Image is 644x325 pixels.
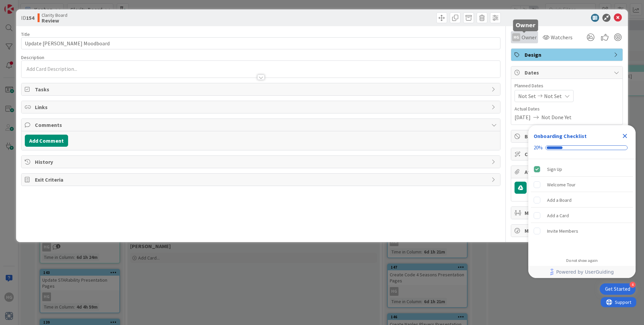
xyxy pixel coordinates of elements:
span: Powered by UserGuiding [556,268,614,276]
span: History [35,158,488,166]
span: Description [21,54,44,60]
span: Tasks [35,85,488,93]
div: Invite Members is incomplete. [531,224,633,238]
span: Dates [525,68,610,77]
span: Actual Dates [515,105,619,112]
span: [DATE] [515,113,531,121]
span: Attachments [525,168,610,176]
span: Block [525,132,610,140]
span: Clarity Board [42,12,67,18]
b: Review [42,18,67,23]
span: Exit Criteria [35,176,488,184]
span: Support [14,1,31,9]
span: Not Set [544,92,562,100]
div: Footer [528,266,636,278]
div: Checklist Container [528,125,636,278]
div: Welcome Tour [547,181,576,189]
span: Not Set [518,92,536,100]
div: Close Checklist [620,131,630,141]
div: 4 [630,282,636,288]
button: Add Comment [25,135,68,147]
div: Add a Board is incomplete. [531,193,633,207]
span: Links [35,103,488,111]
div: 20% [534,145,543,151]
a: Powered by UserGuiding [532,266,632,278]
div: Sign Up is complete. [531,162,633,177]
b: 154 [26,14,34,21]
div: Checklist progress: 20% [534,145,630,151]
div: Open Get Started checklist, remaining modules: 4 [600,283,636,295]
div: Add a Board [547,196,572,204]
span: Mirrors [525,209,610,217]
span: Watchers [551,33,573,41]
div: HG [512,33,520,41]
span: Metrics [525,227,610,235]
div: Sign Up [547,165,562,173]
span: Custom Fields [525,150,610,158]
div: Welcome Tour is incomplete. [531,177,633,192]
div: Do not show again [566,258,598,263]
span: ID [21,14,34,22]
span: Comments [35,121,488,129]
input: type card name here... [21,37,500,49]
span: Planned Dates [515,82,619,89]
div: Checklist items [528,159,636,253]
span: Owner [522,33,537,41]
label: Title [21,31,30,37]
div: Onboarding Checklist [534,132,587,140]
div: Get Started [605,286,630,292]
h5: Owner [516,22,536,29]
div: Invite Members [547,227,578,235]
div: Add a Card is incomplete. [531,208,633,223]
span: Not Done Yet [541,113,572,121]
span: Design [525,51,610,59]
div: Add a Card [547,212,569,220]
